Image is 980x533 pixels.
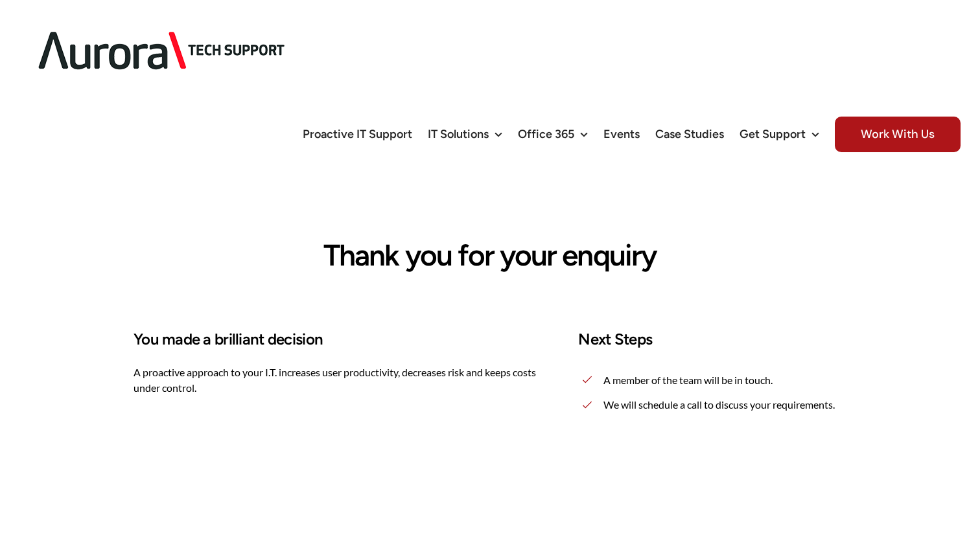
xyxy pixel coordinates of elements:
[134,365,550,396] p: A proactive approach to your I.T. increases user productivity, decreases risk and keeps costs und...
[603,128,640,140] span: Events
[835,102,961,166] a: Work With Us
[134,330,550,349] h3: You made a brilliant decision
[655,102,724,166] a: Case Studies
[518,102,588,166] a: Office 365
[835,117,961,152] span: Work With Us
[303,102,961,166] nav: Main Menu
[740,128,806,140] span: Get Support
[655,128,724,140] span: Case Studies
[428,102,502,166] a: IT Solutions
[740,102,819,166] a: Get Support
[134,239,846,273] p: Thank you for your enquiry
[19,10,305,91] img: Aurora Tech Support Logo
[578,330,846,349] h3: Next Steps
[428,128,489,140] span: IT Solutions
[518,128,574,140] span: Office 365
[603,102,640,166] a: Events
[303,128,412,140] span: Proactive IT Support
[603,396,846,413] p: We will schedule a call to discuss your requirements.
[303,102,412,166] a: Proactive IT Support
[603,371,846,389] p: A member of the team will be in touch.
